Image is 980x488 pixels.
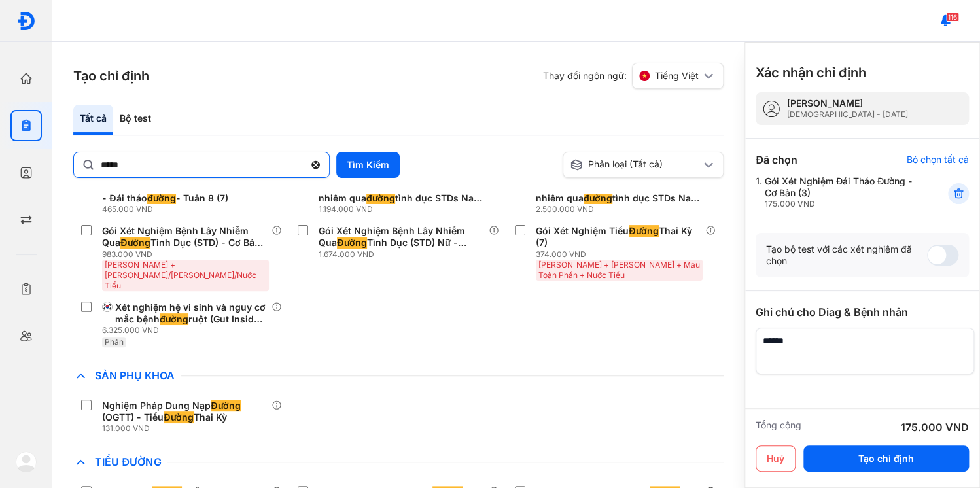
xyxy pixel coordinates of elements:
div: Gói Xét Nghiệm Đái Tháo Đường - Cơ Bản (3) [765,175,916,209]
div: 175.000 VND [901,419,969,435]
div: Ghi chú cho Diag & Bệnh nhân [756,304,969,320]
div: Tạo bộ test với các xét nghiệm đã chọn [766,243,927,267]
div: Đã chọn [756,152,797,167]
div: 1.674.000 VND [319,249,488,260]
span: Phân [105,337,124,347]
div: 175.000 VND [765,199,916,209]
span: Đường [211,400,241,411]
span: đường [366,192,395,204]
span: Đường [164,411,194,423]
div: Bộ test [113,105,158,135]
span: đường [160,313,188,325]
span: Đường [120,237,150,249]
h3: Tạo chỉ định [73,67,149,85]
div: [PERSON_NAME] [787,97,908,109]
div: 374.000 VND [536,249,705,260]
button: Tạo chỉ định [803,445,969,472]
button: Tìm Kiếm [336,152,400,178]
img: logo [16,11,36,31]
button: Huỷ [756,445,796,472]
div: Gói Xét Nghiệm Tiểu Thai Kỳ (7) [536,225,700,249]
div: 1.194.000 VND [319,204,488,215]
img: logo [16,451,37,472]
span: Tiếng Việt [655,70,699,82]
span: [PERSON_NAME] + [PERSON_NAME] + Máu Toàn Phần + Nước Tiểu [538,260,700,280]
div: Bỏ chọn tất cả [907,154,969,166]
span: Tiểu Đường [88,455,167,468]
div: 983.000 VND [102,249,271,260]
div: Nghiệm Pháp Dung Nạp (OGTT) - Tiểu Thai Kỳ [102,400,266,423]
div: Gói Xét Nghiệm Bệnh Lây Nhiễm Qua Tình Dục (STD) Nữ - Nâng Cao (18) [319,225,483,249]
span: Đường [337,237,367,249]
div: 465.000 VND [102,204,271,215]
div: Phân loại (Tất cả) [570,158,701,171]
div: Tất cả [73,105,113,135]
div: Gói Xét Nghiệm Bệnh Lây Nhiễm Qua Tình Dục (STD) - Cơ Bản (17) [102,225,266,249]
span: 116 [946,12,959,22]
div: 2.500.000 VND [536,204,705,215]
div: 1. [756,175,916,209]
span: đường [584,192,612,204]
span: Sản Phụ Khoa [88,369,181,382]
span: đường [147,192,176,204]
div: [DEMOGRAPHIC_DATA] - [DATE] [787,109,908,120]
span: Đường [629,225,659,237]
div: Thay đổi ngôn ngữ: [543,63,724,89]
div: Tổng cộng [756,419,801,435]
span: [PERSON_NAME] + [PERSON_NAME]/[PERSON_NAME]/Nước Tiểu [105,260,256,290]
div: 131.000 VND [102,423,271,434]
div: 6.325.000 VND [102,325,271,336]
div: Xét nghiệm hệ vi sinh và nguy cơ mắc bệnh ruột (Gut Inside) ** [115,302,266,325]
h3: Xác nhận chỉ định [756,63,866,82]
